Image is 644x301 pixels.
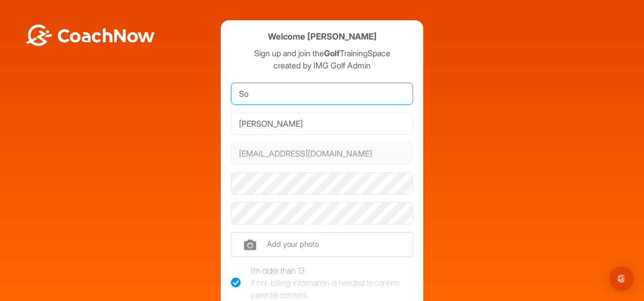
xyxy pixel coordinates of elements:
[24,24,156,46] img: BwLJSsUCoWCh5upNqxVrqldRgqLPVwmV24tXu5FoVAoFEpwwqQ3VIfuoInZCoVCoTD4vwADAC3ZFMkVEQFDAAAAAElFTkSuQmCC
[268,30,377,43] h4: Welcome [PERSON_NAME]
[231,83,413,105] input: First Name
[231,47,413,59] p: Sign up and join the TrainingSpace
[251,265,413,301] div: I'm older than 13
[610,267,634,291] div: Open Intercom Messenger
[231,112,413,135] input: Last Name
[251,277,413,301] div: If not, billing information is needed to confirm parental consent.
[231,142,413,165] input: Email
[231,59,413,71] p: created by IMG Golf Admin
[324,48,340,58] strong: Golf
